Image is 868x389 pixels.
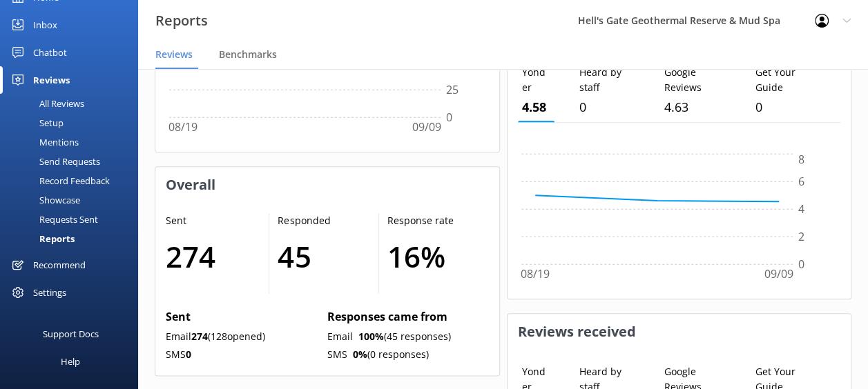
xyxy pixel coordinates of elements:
[798,174,804,189] tspan: 6
[353,347,429,362] p: (0 responses)
[155,10,208,32] h3: Reports
[8,171,138,190] a: Record Feedback
[168,119,197,134] tspan: 08/19
[166,329,322,344] p: Email ( 128 opened)
[387,213,474,228] p: Response rate
[353,348,367,361] b: 0 %
[358,330,384,343] b: 100 %
[446,54,459,70] tspan: 50
[8,229,138,248] a: Reports
[8,113,64,132] div: Setup
[33,279,66,306] div: Settings
[755,97,816,117] p: 0
[33,66,70,94] div: Reviews
[8,190,80,210] div: Showcase
[278,233,365,279] h1: 45
[219,48,277,61] span: Benchmarks
[8,94,138,113] a: All Reviews
[764,266,793,281] tspan: 09/09
[798,257,804,272] tspan: 0
[412,119,441,134] tspan: 09/09
[579,97,635,117] p: 0
[755,65,816,96] p: Get Your Guide
[446,110,452,125] tspan: 0
[798,229,804,244] tspan: 2
[33,11,57,39] div: Inbox
[186,348,191,361] b: 0
[43,320,99,348] div: Support Docs
[8,132,138,152] a: Mentions
[446,82,459,97] tspan: 25
[8,210,98,229] div: Requests Sent
[191,330,208,343] b: 274
[664,65,726,96] p: Google Reviews
[387,233,474,279] h1: 16 %
[166,213,255,228] p: Sent
[8,132,79,152] div: Mentions
[798,201,804,217] tspan: 4
[8,210,138,229] a: Requests Sent
[522,97,550,117] p: 5
[798,152,804,167] tspan: 8
[327,329,353,344] p: Email
[8,152,138,171] a: Send Requests
[522,65,550,96] p: Yonder
[155,167,499,203] h3: Overall
[8,113,138,132] a: Setup
[579,65,635,96] p: Heard by staff
[8,171,110,190] div: Record Feedback
[8,94,84,113] div: All Reviews
[521,266,550,281] tspan: 08/19
[166,347,322,362] p: SMS
[33,39,67,66] div: Chatbot
[166,233,255,279] h1: 274
[358,329,451,344] p: (45 responses)
[166,308,322,326] p: Sent
[278,213,365,228] p: Responded
[327,308,483,326] p: Responses came from
[8,229,75,248] div: Reports
[8,152,100,171] div: Send Requests
[61,348,80,375] div: Help
[155,48,193,61] span: Reviews
[33,251,86,279] div: Recommend
[664,97,726,117] p: 5
[327,347,347,362] p: SMS
[8,190,138,210] a: Showcase
[508,314,851,350] h3: Reviews received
